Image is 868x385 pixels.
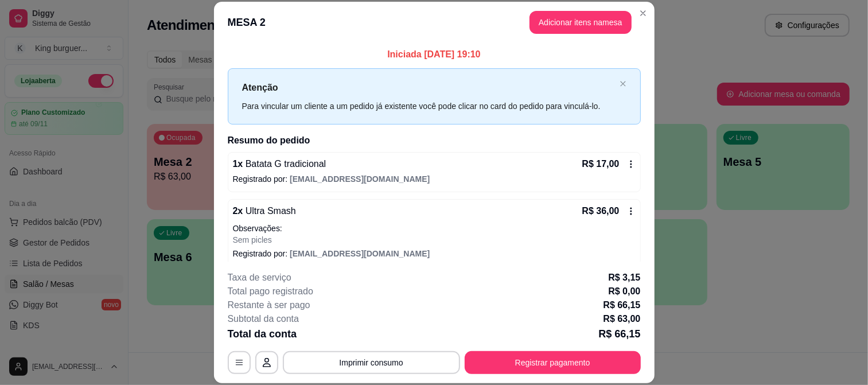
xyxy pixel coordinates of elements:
span: [EMAIL_ADDRESS][DOMAIN_NAME] [290,249,430,258]
span: Ultra Smash [243,206,295,216]
button: Registrar pagamento [465,351,641,374]
button: Adicionar itens namesa [530,11,632,34]
p: R$ 0,00 [608,285,640,298]
div: Para vincular um cliente a um pedido já existente você pode clicar no card do pedido para vinculá... [242,100,615,112]
p: Restante à ser pago [228,298,310,312]
h2: Resumo do pedido [228,134,641,147]
span: close [620,80,626,87]
p: R$ 66,15 [598,326,640,342]
p: Total pago registrado [228,285,313,298]
p: Atenção [242,80,615,95]
p: Registrado por: [233,173,636,185]
button: close [620,80,626,88]
p: R$ 36,00 [582,204,620,218]
p: Total da conta [228,326,297,342]
p: R$ 63,00 [604,312,641,326]
p: Sem picles [233,234,636,246]
span: Batata G tradicional [243,159,326,169]
p: Taxa de serviço [228,271,291,285]
button: Close [634,4,652,22]
p: R$ 17,00 [582,157,620,171]
p: 2 x [233,204,296,218]
button: Imprimir consumo [283,351,460,374]
p: Iniciada [DATE] 19:10 [228,48,641,61]
span: [EMAIL_ADDRESS][DOMAIN_NAME] [290,174,430,184]
p: Subtotal da conta [228,312,299,326]
p: 1 x [233,157,326,171]
p: Registrado por: [233,248,636,259]
header: MESA 2 [214,2,655,43]
p: R$ 3,15 [608,271,640,285]
p: R$ 66,15 [604,298,641,312]
p: Observações: [233,223,636,234]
